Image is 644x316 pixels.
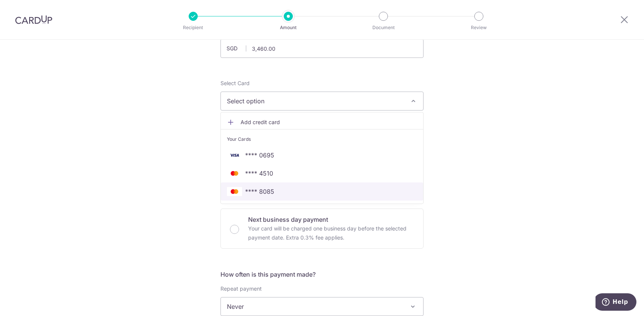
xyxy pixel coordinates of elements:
span: SGD [227,45,246,52]
span: Never [220,297,424,316]
p: Recipient [165,24,221,31]
img: VISA [227,151,242,160]
span: Never [221,297,423,316]
p: Next business day payment [248,215,414,224]
input: 0.00 [220,39,424,58]
h5: How often is this payment made? [220,270,424,279]
p: Your card will be charged one business day before the selected payment date. Extra 0.3% fee applies. [248,224,414,242]
ul: Select option [220,112,424,204]
span: Select option [227,97,403,106]
a: Add credit card [221,115,423,129]
img: MASTERCARD [227,187,242,196]
label: Repeat payment [220,285,262,293]
span: translation missing: en.payables.payment_networks.credit_card.summary.labels.select_card [220,80,250,86]
p: Review [451,24,507,31]
img: CardUp [15,15,52,24]
span: Add credit card [241,118,417,126]
p: Document [355,24,411,31]
button: Select option [220,92,424,111]
img: MASTERCARD [227,169,242,178]
iframe: Opens a widget where you can find more information [596,293,636,312]
p: Amount [260,24,316,31]
span: Your Cards [227,135,251,143]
